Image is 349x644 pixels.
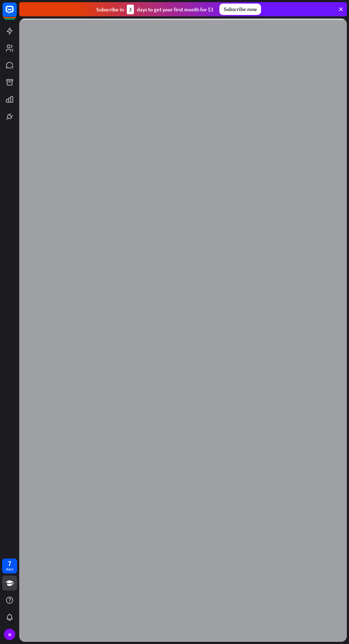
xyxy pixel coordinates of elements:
div: days [6,567,13,572]
a: 7 days [2,559,17,573]
div: Subscribe in days to get your first month for $1 [96,5,214,14]
div: 7 [8,560,11,567]
div: 3 [127,5,134,14]
div: M [4,629,15,640]
div: Subscribe now [219,4,261,15]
